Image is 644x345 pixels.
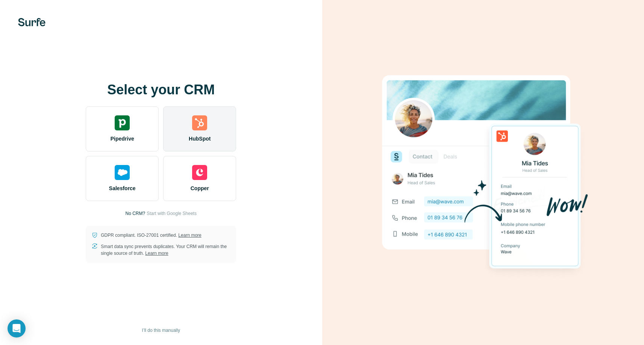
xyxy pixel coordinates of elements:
p: No CRM? [126,210,145,217]
img: hubspot's logo [192,115,207,130]
button: Start with Google Sheets [147,210,197,217]
span: Pipedrive [111,135,134,142]
button: I’ll do this manually [137,325,185,336]
span: HubSpot [189,135,211,142]
div: Open Intercom Messenger [8,319,26,337]
img: salesforce's logo [115,165,130,180]
img: Surfe's logo [18,18,45,26]
p: GDPR compliant. ISO-27001 certified. [101,232,201,239]
span: Salesforce [109,185,136,192]
img: HUBSPOT image [378,64,588,281]
img: copper's logo [192,165,207,180]
img: pipedrive's logo [115,115,130,130]
a: Learn more [145,251,168,256]
a: Learn more [178,233,201,238]
h1: Select your CRM [86,82,236,97]
p: Smart data sync prevents duplicates. Your CRM will remain the single source of truth. [101,243,230,257]
span: I’ll do this manually [142,327,180,334]
span: Copper [191,185,209,192]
